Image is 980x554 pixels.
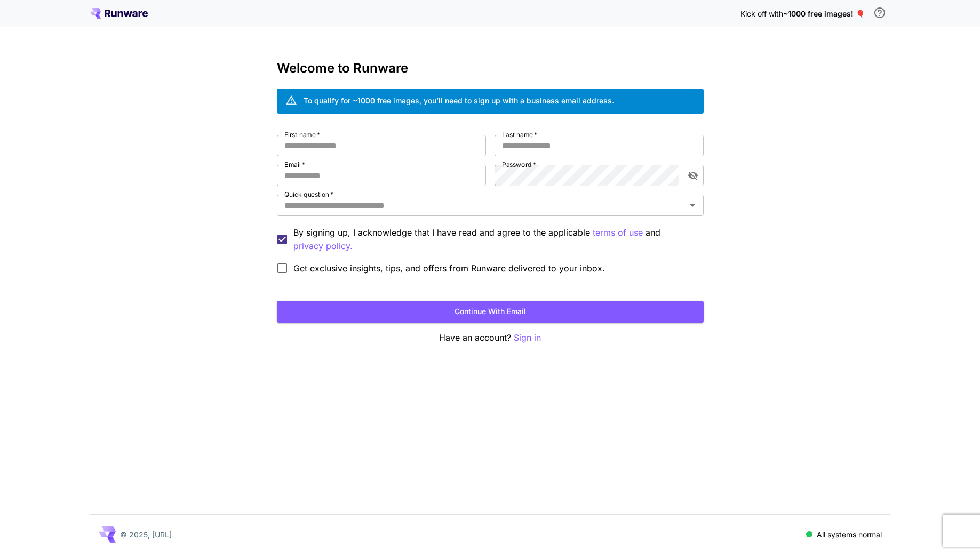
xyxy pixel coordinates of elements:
label: Quick question [284,190,333,199]
span: Get exclusive insights, tips, and offers from Runware delivered to your inbox. [293,262,605,275]
button: Sign in [514,331,541,344]
span: ~1000 free images! 🎈 [783,9,865,18]
button: Open [685,198,700,213]
p: By signing up, I acknowledge that I have read and agree to the applicable and [293,226,695,253]
label: Email [284,160,305,169]
button: toggle password visibility [683,166,703,185]
div: To qualify for ~1000 free images, you’ll need to sign up with a business email address. [304,95,614,106]
label: Password [502,160,536,169]
label: Last name [502,130,537,139]
p: terms of use [593,226,643,239]
h3: Welcome to Runware [277,61,704,76]
button: By signing up, I acknowledge that I have read and agree to the applicable terms of use and [293,239,353,253]
button: In order to qualify for free credit, you need to sign up with a business email address and click ... [869,2,890,23]
span: Kick off with [740,9,783,18]
button: Continue with email [277,301,704,323]
button: By signing up, I acknowledge that I have read and agree to the applicable and privacy policy. [593,226,643,239]
p: © 2025, [URL] [120,529,172,540]
p: All systems normal [817,529,882,540]
label: First name [284,130,320,139]
p: privacy policy. [293,239,353,253]
p: Have an account? [277,331,704,344]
